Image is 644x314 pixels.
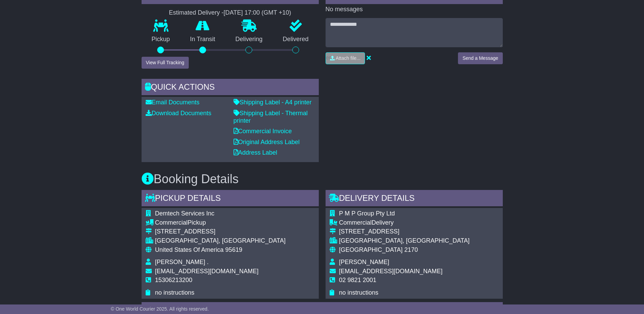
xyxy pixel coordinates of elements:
[155,268,259,275] span: [EMAIL_ADDRESS][DOMAIN_NAME]
[234,149,277,156] a: Address Label
[234,110,308,124] a: Shipping Label - Thermal printer
[234,128,292,135] a: Commercial Invoice
[111,306,209,312] span: © One World Courier 2025. All rights reserved.
[146,99,200,106] a: Email Documents
[339,210,395,217] span: P M P Group Pty Ltd
[142,36,180,43] p: Pickup
[339,268,443,275] span: [EMAIL_ADDRESS][DOMAIN_NAME]
[339,237,470,245] div: [GEOGRAPHIC_DATA], [GEOGRAPHIC_DATA]
[273,36,319,43] p: Delivered
[339,228,470,235] div: [STREET_ADDRESS]
[155,289,195,296] span: no instructions
[155,219,286,227] div: Pickup
[339,246,403,253] span: [GEOGRAPHIC_DATA]
[155,219,188,226] span: Commercial
[339,259,389,265] span: [PERSON_NAME]
[339,219,372,226] span: Commercial
[155,259,209,265] span: [PERSON_NAME] .
[155,277,192,283] span: 15306213200
[339,289,379,296] span: no instructions
[142,57,189,69] button: View Full Tracking
[142,9,319,17] div: Estimated Delivery -
[234,99,312,106] a: Shipping Label - A4 printer
[146,110,211,117] a: Download Documents
[155,210,215,217] span: Demtech Services Inc
[155,246,224,253] span: United States Of America
[155,237,286,245] div: [GEOGRAPHIC_DATA], [GEOGRAPHIC_DATA]
[404,246,418,253] span: 2170
[155,228,286,235] div: [STREET_ADDRESS]
[224,9,291,17] div: [DATE] 17:00 (GMT +10)
[234,139,300,145] a: Original Address Label
[326,190,503,208] div: Delivery Details
[142,172,503,186] h3: Booking Details
[339,277,376,283] span: 02 9821 2001
[225,36,273,43] p: Delivering
[142,79,319,97] div: Quick Actions
[339,219,470,227] div: Delivery
[180,36,225,43] p: In Transit
[458,52,502,64] button: Send a Message
[142,190,319,208] div: Pickup Details
[326,6,503,13] p: No messages
[225,246,242,253] span: 95619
